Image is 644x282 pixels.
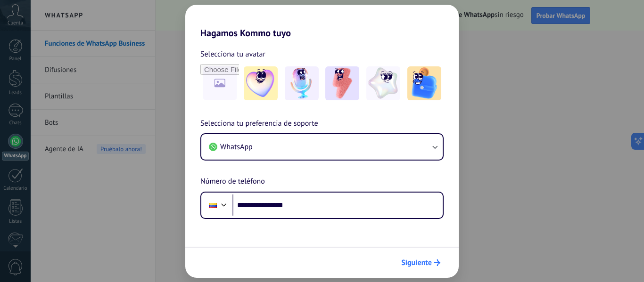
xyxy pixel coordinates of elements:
span: WhatsApp [220,142,253,152]
img: -1.jpeg [244,66,278,100]
button: WhatsApp [201,134,443,160]
div: Colombia: + 57 [204,195,222,215]
button: Siguiente [397,255,445,271]
h2: Hagamos Kommo tuyo [185,5,459,39]
span: Siguiente [401,259,432,266]
span: Selecciona tu preferencia de soporte [200,118,318,130]
img: -4.jpeg [366,66,400,100]
span: Número de teléfono [200,176,265,188]
img: -5.jpeg [407,66,441,100]
img: -3.jpeg [325,66,359,100]
img: -2.jpeg [285,66,319,100]
span: Selecciona tu avatar [200,48,265,60]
